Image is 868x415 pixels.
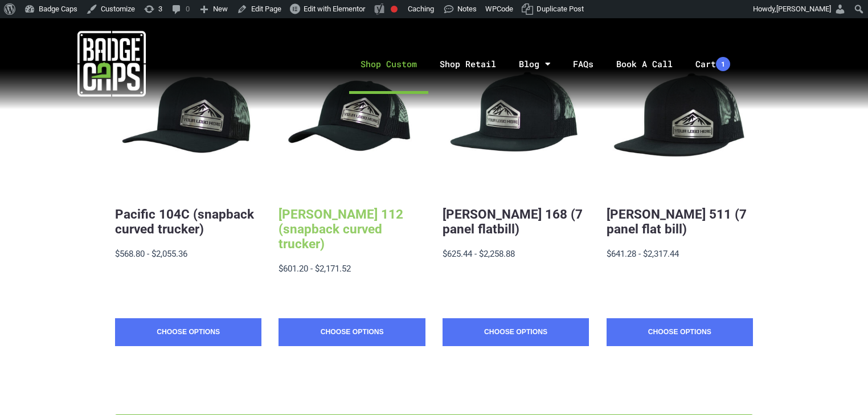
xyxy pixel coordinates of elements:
div: Focus keyphrase not set [391,6,398,13]
a: Pacific 104C (snapback curved trucker) [115,207,254,236]
a: Choose Options [607,318,753,347]
button: BadgeCaps - Richardson 168 [443,47,589,193]
a: FAQs [562,34,605,94]
iframe: Chat Widget [811,360,868,415]
span: $641.28 - $2,317.44 [607,249,679,259]
a: Blog [507,34,562,94]
a: [PERSON_NAME] 511 (7 panel flat bill) [607,207,747,236]
a: Cart1 [684,34,742,94]
a: [PERSON_NAME] 168 (7 panel flatbill) [443,207,583,236]
button: BadgeCaps - Pacific 104C [115,47,261,193]
span: $601.20 - $2,171.52 [279,264,351,274]
span: $568.80 - $2,055.36 [115,249,187,259]
span: $625.44 - $2,258.88 [443,249,515,259]
button: BadgeCaps - Richardson 511 [607,47,753,193]
button: BadgeCaps - Richardson 112 [279,47,425,193]
span: [PERSON_NAME] [776,5,831,13]
a: Shop Retail [428,34,507,94]
a: Choose Options [279,318,425,347]
a: [PERSON_NAME] 112 (snapback curved trucker) [279,207,403,251]
nav: Menu [223,34,868,94]
a: Choose Options [443,318,589,347]
a: Book A Call [605,34,684,94]
a: Shop Custom [349,34,428,94]
img: badgecaps white logo with green acccent [77,30,146,98]
a: Choose Options [115,318,261,347]
span: Edit with Elementor [304,5,365,13]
